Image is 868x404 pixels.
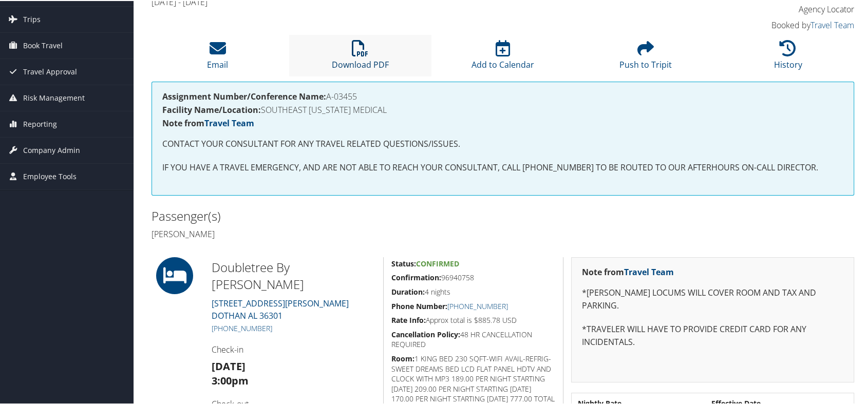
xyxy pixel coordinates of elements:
strong: Duration: [391,286,425,296]
h4: Agency Locator [690,3,855,14]
a: Travel Team [204,117,254,128]
h4: SOUTHEAST [US_STATE] MEDICAL [162,105,843,113]
a: [STREET_ADDRESS][PERSON_NAME]DOTHAN AL 36301 [211,297,348,320]
span: Book Travel [23,32,63,57]
strong: 3:00pm [211,373,248,387]
span: Reporting [23,110,57,136]
span: Confirmed [416,258,459,267]
strong: Phone Number: [391,300,447,310]
p: CONTACT YOUR CONSULTANT FOR ANY TRAVEL RELATED QUESTIONS/ISSUES. [162,137,843,150]
strong: Cancellation Policy: [391,329,460,338]
strong: Assignment Number/Conference Name: [162,90,326,101]
p: *TRAVELER WILL HAVE TO PROVIDE CREDIT CARD FOR ANY INCIDENTALS. [582,322,844,348]
strong: Note from [582,265,674,277]
p: IF YOU HAVE A TRAVEL EMERGENCY, AND ARE NOT ABLE TO REACH YOUR CONSULTANT, CALL [PHONE_NUMBER] TO... [162,160,843,174]
a: [PHONE_NUMBER] [211,322,272,332]
p: *[PERSON_NAME] LOCUMS WILL COVER ROOM AND TAX AND PARKING. [582,285,844,312]
h5: 96940758 [391,272,555,282]
span: Trips [23,6,41,31]
strong: Note from [162,117,254,128]
strong: Room: [391,353,414,362]
a: History [774,45,802,69]
strong: Confirmation: [391,272,441,281]
h5: 4 nights [391,286,555,296]
h4: A-03455 [162,91,843,100]
a: Travel Team [810,18,854,30]
span: Risk Management [23,84,85,110]
a: Travel Team [624,265,674,277]
h5: Approx total is $885.78 USD [391,314,555,324]
h4: [PERSON_NAME] [152,227,495,239]
h4: Booked by [690,18,855,30]
a: Download PDF [332,45,389,69]
strong: [DATE] [211,358,245,372]
h2: Passenger(s) [152,206,495,224]
strong: Status: [391,258,416,267]
a: Email [207,45,228,69]
a: [PHONE_NUMBER] [447,300,508,310]
span: Employee Tools [23,163,77,188]
strong: Facility Name/Location: [162,103,261,114]
span: Company Admin [23,137,80,162]
span: Travel Approval [23,58,77,84]
strong: Rate Info: [391,314,426,324]
h2: Doubletree By [PERSON_NAME] [211,258,375,292]
a: Push to Tripit [619,45,672,69]
h5: 48 HR CANCELLATION REQUIRED [391,329,555,349]
a: Add to Calendar [471,45,534,69]
h4: Check-in [211,343,375,354]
